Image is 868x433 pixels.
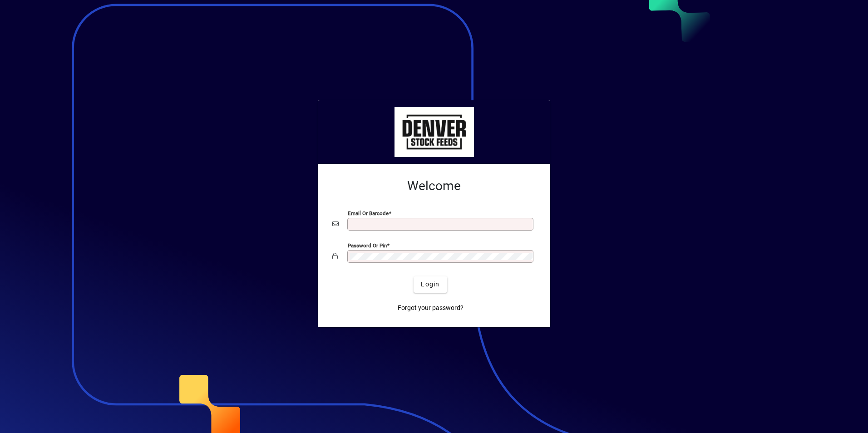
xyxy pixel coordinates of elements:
[348,210,389,216] mat-label: Email or Barcode
[332,178,536,194] h2: Welcome
[421,280,439,289] span: Login
[398,303,464,313] span: Forgot your password?
[394,300,467,316] a: Forgot your password?
[348,242,387,248] mat-label: Password or Pin
[414,276,447,293] button: Login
